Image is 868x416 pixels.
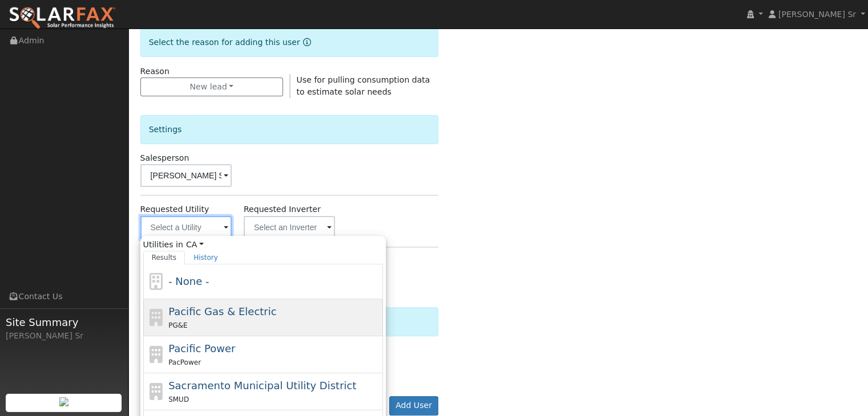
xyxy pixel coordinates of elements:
[9,6,116,30] img: SolarFax
[140,203,209,215] label: Requested Utility
[168,358,201,366] span: PacPower
[389,396,439,415] button: Add User
[244,203,321,215] label: Requested Inverter
[140,66,169,78] label: Reason
[140,115,439,144] div: Settings
[140,152,189,164] label: Salesperson
[297,75,430,96] span: Use for pulling consumption data to estimate solar needs
[140,78,284,97] button: New lead
[140,216,232,239] input: Select a Utility
[186,239,204,251] a: CA
[168,275,209,287] span: - None -
[168,321,187,329] span: PG&E
[778,10,856,19] span: [PERSON_NAME] Sr
[300,38,311,47] a: Reason for new user
[140,28,439,57] div: Select the reason for adding this user
[143,251,185,264] a: Results
[59,397,68,406] img: retrieve
[168,305,276,317] span: Pacific Gas & Electric
[168,342,235,354] span: Pacific Power
[244,216,335,239] input: Select an Inverter
[185,251,227,264] a: History
[168,395,189,403] span: SMUD
[168,380,356,391] span: Sacramento Municipal Utility District
[6,315,122,330] span: Site Summary
[143,239,383,251] span: Utilities in
[140,164,232,187] input: Select a User
[6,330,122,342] div: [PERSON_NAME] Sr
